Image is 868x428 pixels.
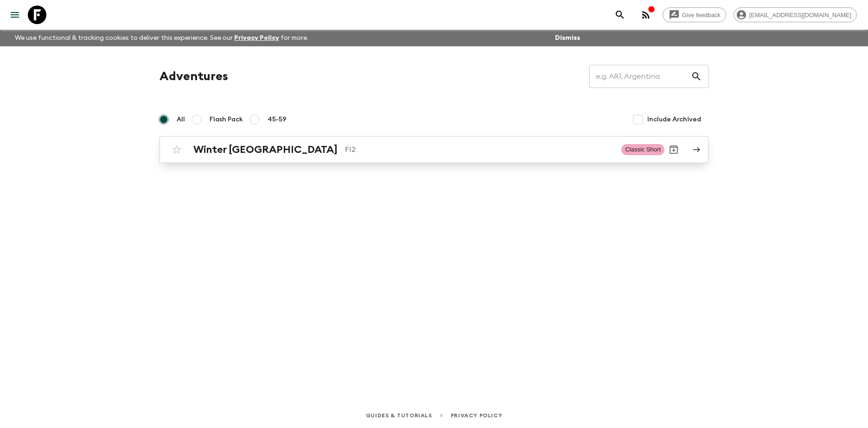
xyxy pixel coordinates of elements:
a: Winter [GEOGRAPHIC_DATA]FI2Classic ShortArchive [160,136,708,163]
button: menu [6,6,24,24]
input: e.g. AR1, Argentina [589,63,691,89]
p: We use functional & tracking cookies to deliver this experience. See our for more. [11,30,312,46]
span: 45-59 [268,115,287,124]
span: Flash Pack [210,115,243,124]
a: Guides & Tutorials [366,410,432,421]
span: [EMAIL_ADDRESS][DOMAIN_NAME] [744,12,856,19]
button: Dismiss [553,31,582,44]
button: search adventures [611,6,629,24]
span: Include Archived [647,115,701,124]
span: Give feedback [677,12,726,19]
h2: Winter [GEOGRAPHIC_DATA] [193,144,338,156]
div: [EMAIL_ADDRESS][DOMAIN_NAME] [734,7,857,22]
a: Give feedback [663,7,726,22]
a: Privacy Policy [451,410,502,421]
span: Classic Short [621,144,664,155]
span: All [177,115,185,124]
a: Privacy Policy [234,35,279,41]
h1: Adventures [160,67,228,86]
button: Archive [664,140,683,159]
p: FI2 [345,144,614,155]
